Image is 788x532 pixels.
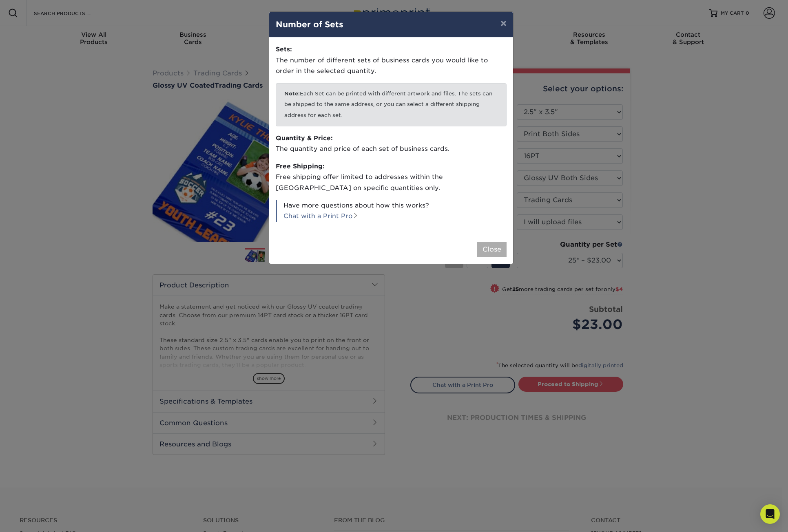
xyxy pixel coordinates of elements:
p: Each Set can be printed with different artwork and files. The sets can be shipped to the same add... [276,83,507,126]
p: Free shipping offer limited to addresses within the [GEOGRAPHIC_DATA] on specific quantities only. [276,161,507,194]
h4: Number of Sets [276,18,507,31]
strong: Quantity & Price: [276,134,333,142]
div: Open Intercom Messenger [760,504,780,524]
p: The quantity and price of each set of business cards. [276,133,507,155]
p: The number of different sets of business cards you would like to order in the selected quantity. [276,44,507,77]
button: × [494,12,513,35]
button: Close [477,242,507,257]
b: Note: [284,91,300,97]
strong: Sets: [276,45,292,53]
a: Chat with a Print Pro [283,212,359,220]
strong: Free Shipping: [276,162,325,170]
p: Have more questions about how this works? [276,200,507,222]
